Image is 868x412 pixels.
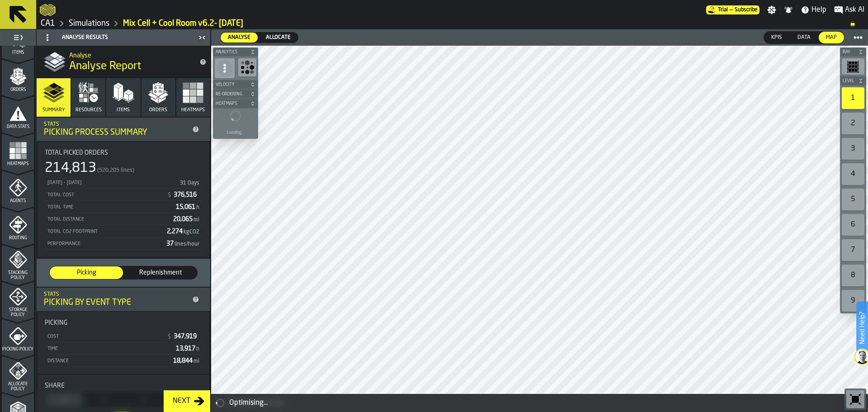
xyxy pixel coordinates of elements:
a: logo-header [40,2,56,18]
svg: Show Congestion [240,60,255,75]
div: Analyse Results [38,30,196,45]
div: 9 [842,290,864,312]
div: Title [45,382,202,389]
div: Title [45,149,202,156]
div: 2 [842,113,864,134]
label: button-toggle-Notifications [780,5,797,14]
span: kgCO2 [184,229,199,235]
span: 13,917 [176,346,200,352]
div: 5 [842,189,864,210]
label: button-toggle-Close me [196,32,208,43]
span: Heatmaps [181,107,205,113]
span: Orders [2,87,34,92]
div: 7 [842,239,864,261]
li: menu Items [2,22,34,58]
span: Help [811,5,826,15]
div: 1 [842,87,864,109]
div: Loading... [227,130,244,135]
button: button- [840,76,866,85]
span: Picking [53,268,119,277]
a: link-to-/wh/i/76e2a128-1b54-4d66-80d4-05ae4c277723/simulations/40f06750-88b4-47eb-a69e-888e6d669a9d [123,19,243,28]
li: menu Picking Policy [2,319,34,355]
span: Map [822,33,840,42]
span: Allocate Policy [2,382,34,392]
span: h [196,346,199,352]
span: Level [841,79,856,84]
div: Picking by event type [44,298,189,308]
div: Distance [47,358,170,364]
span: Resources [75,107,102,113]
div: button-toolbar-undefined [840,85,866,111]
span: Bay [841,50,856,55]
div: StatList-item-Total CO2 Footprint [45,225,202,237]
label: button-switch-multi-Map [818,31,844,44]
span: 376,516 [174,192,198,198]
span: Picking [45,319,68,327]
div: button-toolbar-undefined [840,187,866,212]
nav: Breadcrumb [40,18,864,29]
div: 6 [842,214,864,236]
div: thumb [50,266,123,279]
div: stat-Picking [38,312,209,374]
div: thumb [259,33,298,43]
span: Total Picked Orders [45,149,108,156]
span: Replenishment [127,268,193,277]
button: button- [213,99,258,108]
div: StatList-item-Distance [45,355,202,367]
span: Analyse Report [69,59,141,74]
label: button-switch-multi-Picking [49,266,123,279]
span: 31 Days [180,180,199,186]
button: button-Next [164,390,210,412]
button: button- [213,47,258,57]
div: button-toolbar-undefined [840,263,866,288]
li: menu Heatmaps [2,133,34,170]
span: 15,061 [176,204,200,210]
label: button-toggle-Help [797,5,830,15]
label: button-switch-multi-Allocate [258,32,298,43]
div: button-toolbar-undefined [840,212,866,237]
div: Stats [44,121,189,128]
span: Subscribe [735,7,758,13]
div: stat-Total Picked Orders [38,142,209,257]
div: StatList-item-Total Distance [45,213,202,225]
h2: Sub Title [69,50,192,59]
span: $ [168,192,171,199]
div: Total Distance [47,217,170,223]
div: Total CO2 Footprint [47,229,163,235]
span: Share [45,382,65,389]
div: Next [169,396,194,407]
span: Items [2,50,34,55]
span: Agents [2,199,34,204]
li: menu Stacking Policy [2,245,34,281]
div: StatList-item-Performance [45,237,202,250]
div: button-toolbar-undefined [840,237,866,263]
div: StatList-item-8/1/2025 - 8/31/2025 [45,176,202,189]
li: menu Allocate Policy [2,356,34,392]
div: Stats [44,291,189,298]
span: Analyse [224,33,254,42]
span: 18,844 [173,358,200,364]
label: button-switch-multi-Replenishment [123,266,198,279]
span: Heatmaps [2,161,34,166]
label: Need Help? [857,303,867,353]
span: Data Stats [2,124,34,129]
div: Optimising... [229,398,864,408]
span: Summary [42,107,65,113]
span: Picking Policy [2,347,34,352]
span: Routing [2,236,34,241]
div: thumb [819,32,844,43]
div: StatList-item-Total Time [45,201,202,213]
label: button-toggle-Toggle Full Menu [2,31,34,44]
div: button-toolbar-undefined [840,136,866,161]
label: button-switch-multi-KPIs [764,31,790,44]
div: button-toolbar-undefined [844,388,866,410]
div: StatList-item-Total Cost [45,189,202,201]
span: mi [193,217,199,223]
span: Velocity [214,82,248,87]
span: Heatmaps [214,101,248,106]
span: $ [168,334,171,340]
span: Items [117,107,130,113]
div: Performance [47,241,163,247]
